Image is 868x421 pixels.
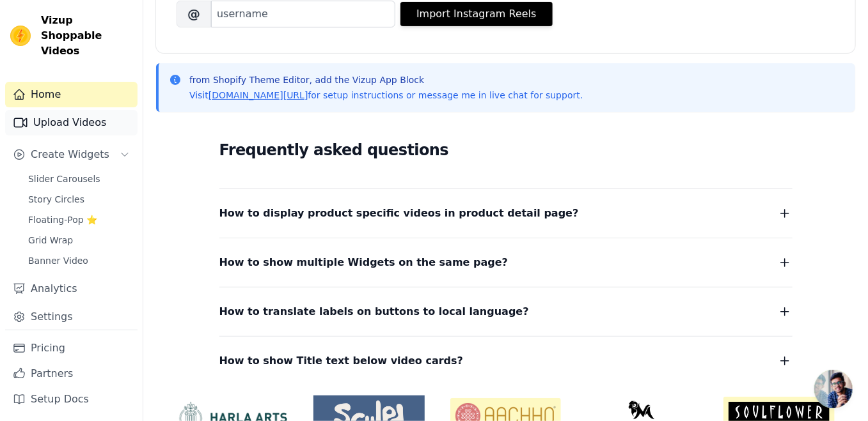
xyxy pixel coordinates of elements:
a: [DOMAIN_NAME][URL] [209,90,308,100]
a: Analytics [5,276,138,302]
a: Pricing [5,335,138,361]
a: Story Circles [20,190,138,208]
span: How to translate labels on buttons to local language? [219,303,529,321]
a: Grid Wrap [20,231,138,249]
p: from Shopify Theme Editor, add the Vizup App Block [189,73,583,86]
a: Banner Video [20,252,138,270]
span: Floating-Pop ⭐ [28,213,97,226]
span: Create Widgets [31,147,109,162]
button: How to show multiple Widgets on the same page? [219,254,793,272]
span: Slider Carousels [28,172,100,185]
a: Partners [5,361,138,387]
h2: Frequently asked questions [219,137,793,163]
span: How to display product specific videos in product detail page? [219,204,579,222]
button: How to translate labels on buttons to local language? [219,303,793,321]
img: Vizup [10,26,31,46]
a: Upload Videos [5,110,138,135]
button: How to show Title text below video cards? [219,352,793,370]
a: Floating-Pop ⭐ [20,211,138,229]
span: How to show multiple Widgets on the same page? [219,254,509,272]
span: Grid Wrap [28,234,73,247]
button: Create Widgets [5,142,138,167]
button: Import Instagram Reels [400,2,553,26]
span: Vizup Shoppable Videos [41,13,132,59]
a: Slider Carousels [20,170,138,188]
a: Setup Docs [5,387,138,412]
a: Home [5,82,138,107]
span: @ [177,1,211,27]
span: Banner Video [28,254,88,267]
span: How to show Title text below video cards? [219,352,464,370]
div: Open chat [814,370,853,408]
p: Visit for setup instructions or message me in live chat for support. [189,89,583,102]
input: username [211,1,395,27]
button: How to display product specific videos in product detail page? [219,204,793,222]
span: Story Circles [28,193,84,206]
a: Settings [5,304,138,330]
